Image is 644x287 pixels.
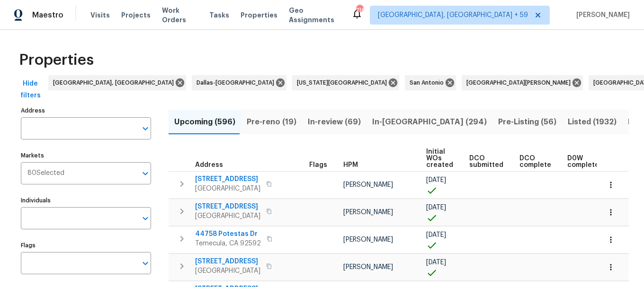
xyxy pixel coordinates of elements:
span: [PERSON_NAME] [343,209,393,216]
span: Maestro [32,10,63,20]
span: [GEOGRAPHIC_DATA], [GEOGRAPHIC_DATA] + 59 [378,10,528,20]
div: San Antonio [405,75,456,90]
span: Pre-Listing (56) [498,115,556,129]
div: [US_STATE][GEOGRAPHIC_DATA] [292,75,399,90]
span: San Antonio [410,78,447,87]
label: Markets [21,153,151,158]
label: Flags [21,243,151,248]
span: Address [195,162,223,168]
span: Visits [90,10,110,20]
span: [DATE] [426,204,446,211]
span: Upcoming (596) [174,115,235,129]
span: Flags [309,162,327,168]
span: [STREET_ADDRESS] [195,202,260,211]
span: Geo Assignments [289,6,340,25]
span: D0W complete [567,155,599,168]
button: Hide filters [15,75,45,104]
button: Open [139,167,152,180]
span: [GEOGRAPHIC_DATA], [GEOGRAPHIC_DATA] [53,78,178,87]
label: Address [21,108,151,113]
span: Work Orders [162,6,198,25]
span: [DATE] [426,259,446,266]
span: [US_STATE][GEOGRAPHIC_DATA] [297,78,391,87]
div: 716 [356,6,363,15]
span: [PERSON_NAME] [343,236,393,243]
div: Dallas-[GEOGRAPHIC_DATA] [192,75,286,90]
span: In-review (69) [308,115,361,129]
span: 44758 Potestas Dr [195,229,261,239]
span: [PERSON_NAME] [343,264,393,270]
span: DCO complete [519,155,551,168]
div: [GEOGRAPHIC_DATA][PERSON_NAME] [462,75,583,90]
span: [PERSON_NAME] [343,182,393,188]
span: 80 Selected [27,169,64,177]
span: Initial WOs created [426,148,453,168]
span: Projects [121,10,151,20]
label: Individuals [21,198,151,203]
span: HPM [343,162,358,168]
span: Tasks [209,12,229,18]
span: In-[GEOGRAPHIC_DATA] (294) [372,115,487,129]
span: [DATE] [426,177,446,183]
span: Properties [241,10,277,20]
span: [GEOGRAPHIC_DATA] [195,266,260,276]
span: Temecula, CA 92592 [195,239,261,248]
span: [STREET_ADDRESS] [195,257,260,266]
button: Open [139,212,152,225]
span: Dallas-[GEOGRAPHIC_DATA] [197,78,278,87]
span: [GEOGRAPHIC_DATA] [195,184,260,193]
span: Pre-reno (19) [247,115,296,129]
button: Open [139,122,152,135]
span: Properties [19,55,94,65]
span: Listed (1932) [568,115,617,129]
span: [DATE] [426,232,446,238]
span: [GEOGRAPHIC_DATA] [195,211,260,221]
button: Open [139,257,152,270]
span: Hide filters [19,78,42,101]
span: DCO submitted [469,155,503,168]
div: [GEOGRAPHIC_DATA], [GEOGRAPHIC_DATA] [48,75,186,90]
span: [STREET_ADDRESS] [195,174,260,184]
span: [GEOGRAPHIC_DATA][PERSON_NAME] [466,78,574,87]
span: [PERSON_NAME] [572,10,630,20]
